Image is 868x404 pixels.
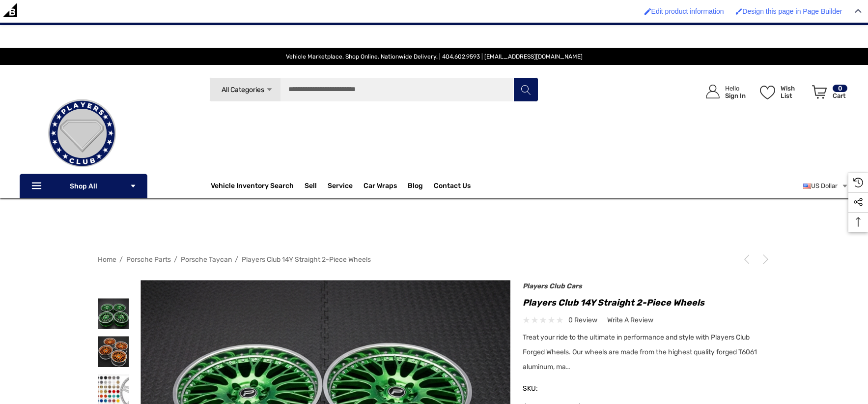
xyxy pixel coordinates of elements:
a: Service [328,182,353,192]
span: Treat your ride to the ultimate in performance and style with Players Club Forged Wheels. Our whe... [523,333,757,371]
p: Sign In [725,92,746,99]
svg: Wish List [760,86,775,99]
p: 0 [833,85,847,92]
span: Vehicle Marketplace. Shop Online. Nationwide Delivery. | 404.602.9593 | [EMAIL_ADDRESS][DOMAIN_NAME] [286,53,583,60]
img: Close Admin Bar [855,9,862,13]
span: Design this page in Page Builder [742,7,842,15]
a: Blog [408,182,423,192]
a: Car Wraps [364,176,408,196]
svg: Icon User Account [706,85,720,98]
a: Players Club 14Y Straight 2-Piece Wheels [242,255,371,264]
a: Enabled brush for product edit Edit product information [640,2,729,20]
span: Car Wraps [364,182,397,192]
a: Players Club Cars [523,282,582,290]
svg: Review Your Cart [812,85,827,99]
a: Sell [305,176,328,196]
svg: Recently Viewed [853,178,863,187]
a: Porsche Taycan [181,255,232,264]
a: Write a Review [607,314,653,326]
svg: Social Media [853,197,863,207]
a: Contact Us [434,182,471,192]
svg: Top [848,217,868,227]
a: Enabled brush for page builder edit. Design this page in Page Builder [730,2,847,20]
span: 0 review [568,314,597,326]
a: Previous [742,254,756,264]
p: Hello [725,85,746,92]
p: Shop All [20,174,147,198]
span: Edit product information [651,7,724,15]
a: Home [98,255,116,264]
svg: Icon Arrow Down [130,183,137,189]
span: Write a Review [607,316,653,325]
h1: Players Club 14Y Straight 2-Piece Wheels [523,295,771,311]
a: Porsche Parts [126,255,171,264]
img: Enabled brush for product edit [644,8,651,15]
img: Enabled brush for page builder edit. [735,8,742,15]
p: Wish List [781,85,807,99]
button: Search [513,77,538,102]
svg: Icon Arrow Down [266,86,273,93]
a: Wish List Wish List [756,75,808,109]
a: Vehicle Inventory Search [211,182,294,192]
span: All Categories [221,86,264,94]
img: Players Club 14Y Straight 2-Piece Wheels [98,336,129,367]
p: Cart [833,92,847,99]
a: Cart with 0 items [808,75,848,113]
img: Players Club 14Y Straight 2-Piece Wheels [98,298,129,329]
svg: Icon Line [30,181,45,192]
a: Sign in [695,75,751,109]
span: SKU: [523,382,572,396]
a: All Categories Icon Arrow Down Icon Arrow Up [209,77,280,102]
span: Sell [305,182,317,192]
a: USD [803,176,848,196]
nav: Breadcrumb [98,251,771,268]
a: Next [757,254,771,264]
img: Players Club | Cars For Sale [33,84,131,183]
